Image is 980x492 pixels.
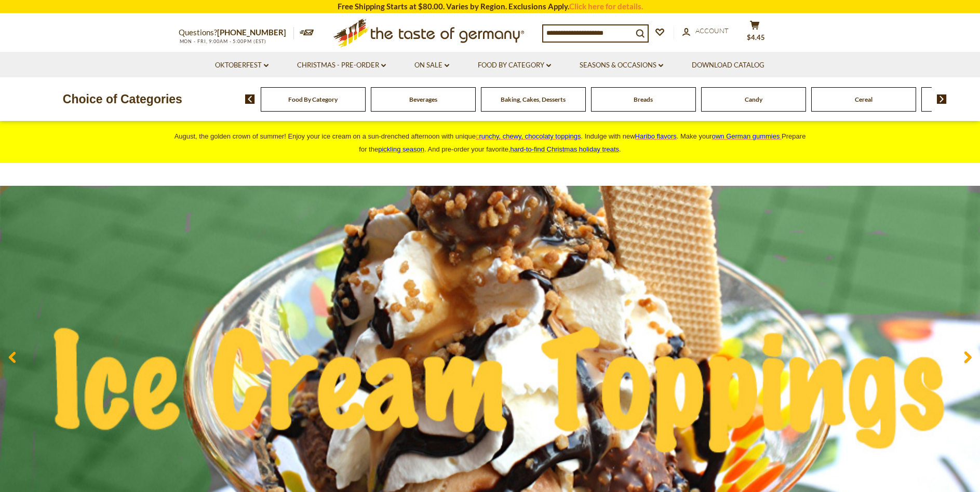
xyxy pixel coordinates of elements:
span: August, the golden crown of summer! Enjoy your ice cream on a sun-drenched afternoon with unique ... [174,132,806,153]
span: . [511,145,621,153]
a: crunchy, chewy, chocolaty toppings [476,132,581,140]
a: Account [682,25,729,37]
a: Candy [745,95,762,103]
a: Haribo flavors [635,132,677,140]
a: Baking, Cakes, Desserts [501,95,566,103]
a: own German gummies. [712,132,782,140]
a: Oktoberfest [215,60,269,71]
span: own German gummies [712,132,780,140]
img: previous arrow [245,94,255,104]
a: pickling season [378,145,424,153]
a: Food By Category [478,60,551,71]
a: Seasons & Occasions [580,60,663,71]
a: Food By Category [288,95,338,103]
a: Cereal [855,95,872,103]
span: MON - FRI, 9:00AM - 5:00PM (EST) [179,38,267,44]
span: Account [695,26,729,35]
a: On Sale [414,60,449,71]
p: Questions? [179,26,294,39]
span: runchy, chewy, chocolaty toppings [479,132,581,140]
a: [PHONE_NUMBER] [217,28,286,37]
a: hard-to-find Christmas holiday treats [511,145,620,153]
a: Click here for details. [569,2,643,11]
a: Beverages [409,95,437,103]
span: $4.45 [747,33,765,42]
a: Breads [634,95,653,103]
a: Christmas - PRE-ORDER [297,60,386,71]
button: $4.45 [740,20,771,46]
img: next arrow [937,94,947,104]
a: Download Catalog [692,60,764,71]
